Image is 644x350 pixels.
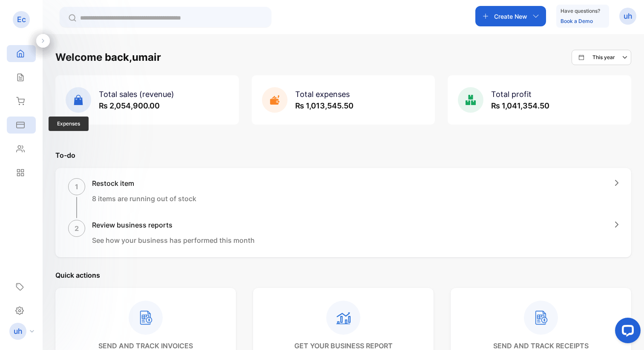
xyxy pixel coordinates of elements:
[55,150,631,160] p: To-do
[92,235,255,245] p: See how your business has performed this month
[475,6,546,26] button: Create New
[14,326,23,337] p: uh
[619,6,636,26] button: uh
[592,54,615,61] p: This year
[494,12,527,21] p: Create New
[17,14,26,25] p: Ec
[99,101,160,110] span: ₨ 2,054,900.00
[295,90,350,99] span: Total expenses
[55,270,631,280] p: Quick actions
[572,50,631,65] button: This year
[99,90,174,99] span: Total sales (revenue)
[491,90,532,99] span: Total profit
[92,193,196,204] p: 8 items are running out of stock
[75,182,78,192] p: 1
[55,50,161,65] h1: Welcome back, umair
[295,101,354,110] span: ₨ 1,013,545.50
[92,220,255,230] h1: Review business reports
[49,117,89,131] span: Expenses
[561,18,593,24] a: Book a Demo
[608,314,644,350] iframe: LiveChat chat widget
[75,223,79,233] p: 2
[561,7,600,15] p: Have questions?
[491,101,549,110] span: ₨ 1,041,354.50
[624,11,632,22] p: uh
[92,178,196,188] h1: Restock item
